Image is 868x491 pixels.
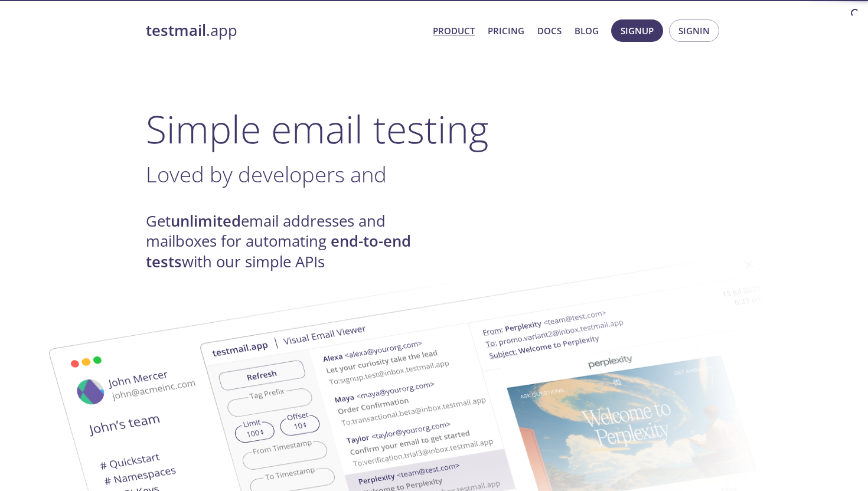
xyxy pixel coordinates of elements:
a: Blog [575,23,599,38]
span: Signup [621,23,654,38]
span: Loved by developers and [146,159,387,189]
h1: Simple email testing [146,106,722,152]
h4: Get email addresses and mailboxes for automating with our simple APIs [146,211,434,272]
strong: end-to-end tests [146,231,411,271]
button: Signup [611,19,663,42]
a: Docs [537,23,562,38]
strong: unlimited [171,211,241,231]
span: Signin [678,23,710,38]
a: Pricing [488,23,524,38]
strong: testmail [146,20,206,41]
a: testmail.app [146,21,423,41]
a: Product [433,23,475,38]
button: Signin [669,19,719,42]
